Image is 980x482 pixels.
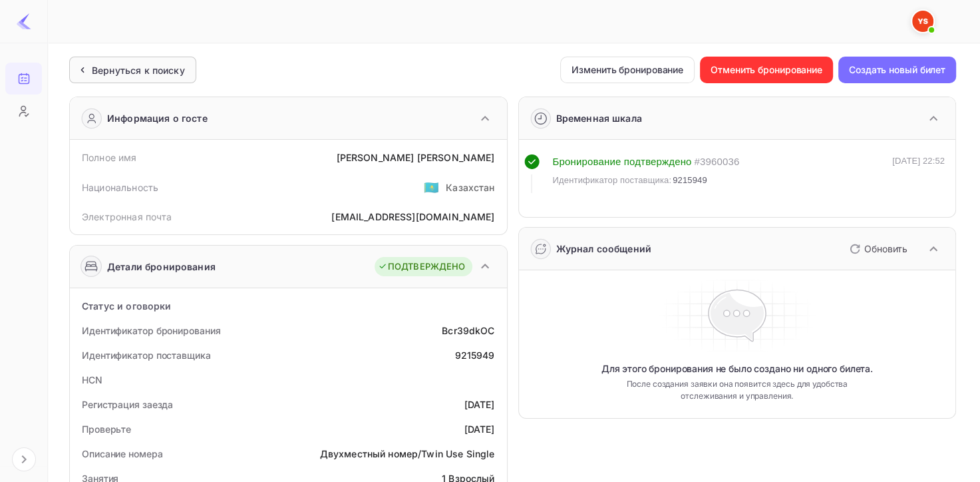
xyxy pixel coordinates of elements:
[572,62,683,78] ya-tr-span: Изменить бронирование
[82,423,131,435] ya-tr-span: Проверьте
[892,156,945,166] ya-tr-span: [DATE] 22:52
[694,154,739,170] div: # 3960036
[842,238,913,260] button: Обновить
[82,448,163,459] ya-tr-span: Описание номера
[82,152,137,163] ya-tr-span: Полное имя
[5,63,42,93] a: Бронирования
[82,211,172,222] ya-tr-span: Электронная почта
[82,350,211,361] ya-tr-span: Идентификатор поставщика
[82,325,220,336] ya-tr-span: Идентификатор бронирования
[16,13,32,29] img: LiteAPI
[601,362,873,375] ya-tr-span: Для этого бронирования не было создано ни одного билета.
[446,182,494,193] ya-tr-span: Казахстан
[838,57,956,83] button: Создать новый билет
[107,111,208,125] ya-tr-span: Информация о госте
[331,211,494,222] ya-tr-span: [EMAIL_ADDRESS][DOMAIN_NAME]
[700,57,833,83] button: Отменить бронирование
[82,399,173,410] ya-tr-span: Регистрация заезда
[454,348,494,362] div: 9215949
[556,243,651,254] ya-tr-span: Журнал сообщений
[556,113,642,124] ya-tr-span: Временная шкала
[849,62,945,78] ya-tr-span: Создать новый билет
[424,180,439,194] ya-tr-span: 🇰🇿
[673,175,707,185] ya-tr-span: 9215949
[553,175,672,185] ya-tr-span: Идентификатор поставщика:
[464,397,495,411] div: [DATE]
[864,243,907,254] ya-tr-span: Обновить
[336,152,414,163] ya-tr-span: [PERSON_NAME]
[560,57,695,83] button: Изменить бронирование
[82,374,102,385] ya-tr-span: HCN
[711,62,822,78] ya-tr-span: Отменить бронирование
[624,156,692,167] ya-tr-span: подтверждено
[912,11,933,32] img: Служба Поддержки Яндекса
[82,300,172,312] ya-tr-span: Статус и оговорки
[464,422,495,436] div: [DATE]
[5,95,42,126] a: Клиенты
[417,152,495,163] ya-tr-span: [PERSON_NAME]
[620,378,854,402] ya-tr-span: После создания заявки она появится здесь для удобства отслеживания и управления.
[553,156,621,167] ya-tr-span: Бронирование
[388,260,466,274] ya-tr-span: ПОДТВЕРЖДЕНО
[320,448,495,459] ya-tr-span: Двухместный номер/Twin Use Single
[82,182,158,193] ya-tr-span: Национальность
[107,260,216,274] ya-tr-span: Детали бронирования
[92,65,185,76] ya-tr-span: Вернуться к поиску
[12,447,36,471] button: Расширьте навигацию
[442,325,494,336] ya-tr-span: Bcr39dkOC
[424,175,439,199] span: США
